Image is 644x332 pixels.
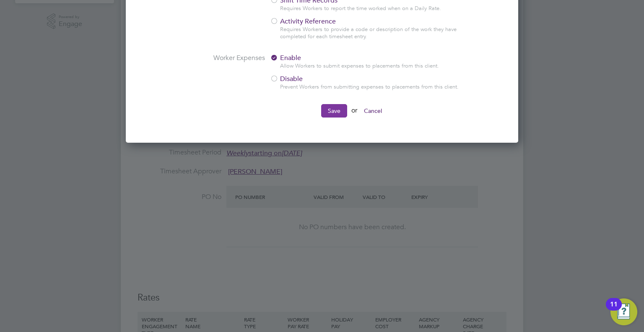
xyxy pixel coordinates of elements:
button: Open Resource Center, 11 new notifications [610,298,637,325]
div: 11 [610,304,618,315]
span: Disable [270,75,303,83]
div: Prevent Workers from submitting expenses to placements from this client. [280,84,484,91]
button: Save [321,104,347,118]
li: or [139,104,505,126]
button: Cancel [357,104,389,118]
div: Activity Reference [270,17,484,26]
span: Enable [270,54,301,62]
div: Requires Workers to report the time worked when on a Daily Rate. [280,5,484,12]
div: Requires Workers to provide a code or description of the work they have completed for each timesh... [280,26,484,40]
label: Worker Expenses [139,54,265,63]
div: Allow Workers to submit expenses to placements from this client. [280,63,484,70]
